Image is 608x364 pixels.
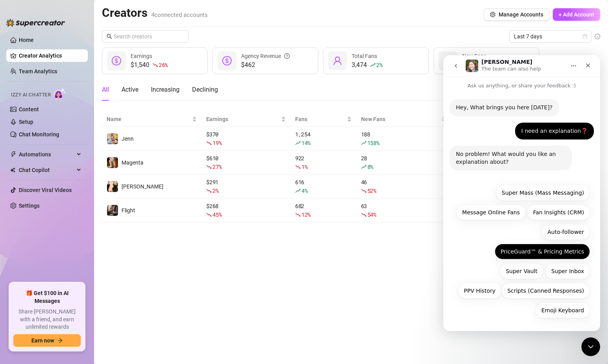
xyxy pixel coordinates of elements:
span: rise [370,62,376,68]
th: Fans [290,112,356,127]
div: $ 291 [206,178,286,195]
span: Earn now [31,337,54,344]
span: dollar-circle [112,56,121,65]
span: 12 % [301,211,310,218]
span: 1 % [301,163,307,170]
div: 616 [295,178,352,195]
span: rise [361,140,367,146]
span: 158 % [367,139,379,147]
span: 52 % [367,187,376,194]
span: fall [152,62,158,68]
span: fall [206,212,212,217]
div: 682 [295,202,352,219]
div: All [102,85,109,94]
div: 188 [361,130,446,147]
span: thunderbolt [10,151,16,158]
span: Jenn [122,136,134,142]
span: 4 % [301,187,307,194]
div: 28 [361,154,446,171]
span: 8 % [367,163,373,170]
span: Izzy AI Chatter [11,91,51,99]
span: 54 % [367,211,376,218]
span: 26 % [159,61,168,69]
div: 46 [361,178,446,195]
a: Content [19,106,39,112]
th: New Fans [356,112,451,127]
span: search [107,34,112,39]
span: Earnings [206,115,279,123]
iframe: Intercom live chat [581,337,600,356]
th: Earnings [201,112,290,127]
button: Manage Accounts [484,8,550,21]
a: Setup [19,119,33,125]
span: arrow-right [57,338,63,343]
div: 63 [361,202,446,219]
span: fall [361,188,367,194]
button: + Add Account [553,8,600,21]
img: logo-BBDzfeDw.svg [6,19,65,27]
span: user [333,56,342,65]
a: Home [19,37,34,43]
a: Chat Monitoring [19,131,59,138]
div: $ 370 [206,130,286,147]
span: Share [PERSON_NAME] with a friend, and earn unlimited rewards [13,308,81,331]
div: 3,474 [352,60,382,70]
span: rise [295,140,301,146]
span: + Add Account [559,11,594,18]
a: Creator Analytics [19,49,82,62]
img: LANA [107,181,118,192]
span: 2 % [212,187,218,194]
div: Active [122,85,138,94]
span: 27 % [212,163,221,170]
span: New Fans [462,53,486,59]
img: Chat Copilot [10,167,15,173]
div: $ 268 [206,202,286,219]
img: Flight [107,205,118,216]
h2: Creators [102,5,208,20]
span: 19 % [212,139,221,147]
input: Search creators [114,32,178,41]
span: [PERSON_NAME] [122,183,163,190]
span: Automations [19,148,74,161]
div: Declining [192,85,218,94]
span: fall [361,212,367,217]
span: $462 [241,60,290,70]
span: New Fans [361,115,440,123]
img: Magenta [107,157,118,168]
img: Jenn [107,133,118,144]
span: info-circle [595,34,600,39]
th: Name [102,112,201,127]
span: Chat Copilot [19,164,74,176]
span: fall [206,164,212,170]
span: dollar-circle [222,56,232,65]
span: fall [206,140,212,146]
span: fall [295,164,301,170]
span: Flight [122,207,135,214]
span: 🎁 Get $100 in AI Messages [13,290,81,305]
img: AI Chatter [54,88,66,100]
span: fall [295,212,301,217]
span: Magenta [122,159,143,166]
button: Earn nowarrow-right [13,334,81,347]
span: 4 connected accounts [151,11,208,18]
span: rise [361,164,367,170]
div: 922 [295,154,352,171]
span: 45 % [212,211,221,218]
